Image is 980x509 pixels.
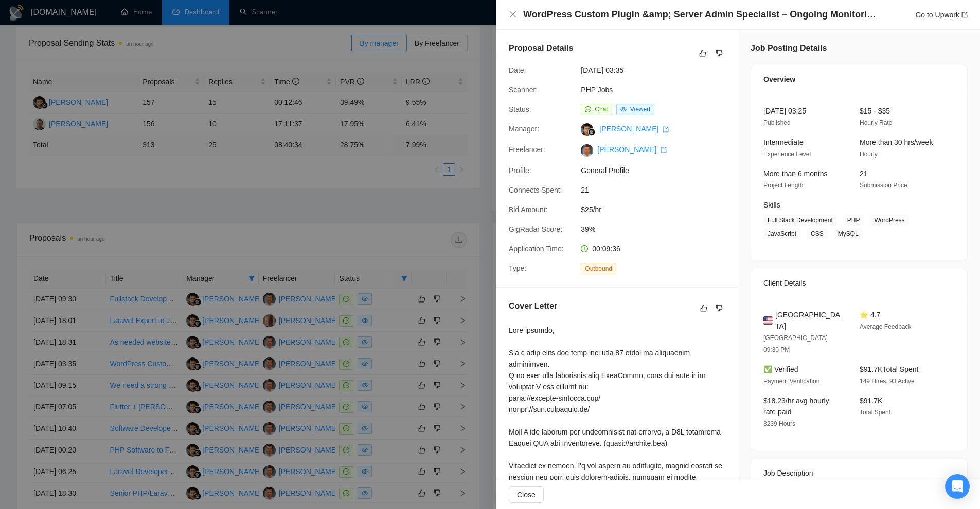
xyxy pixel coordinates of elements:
[763,215,837,226] span: Full Stack Development
[763,315,773,326] img: 🇺🇸
[870,215,908,226] span: WordPress
[860,182,907,189] span: Submission Price
[763,150,811,158] span: Experience Level
[509,166,531,175] span: Profile:
[713,302,725,314] button: dislike
[588,128,595,136] img: gigradar-bm.png
[699,49,706,58] span: like
[581,263,616,274] span: Outbound
[860,397,882,405] span: $91.7K
[599,125,669,133] a: [PERSON_NAME] export
[700,304,707,312] span: like
[860,107,890,115] span: $15 - $35
[860,150,878,158] span: Hourly
[509,86,538,94] span: Scanner:
[595,106,608,113] span: Chat
[834,228,863,239] span: MySQL
[509,486,544,503] button: Close
[509,186,562,194] span: Connects Spent:
[860,323,912,330] span: Average Feedback
[509,300,557,312] h5: Cover Letter
[509,145,545,154] span: Freelancer:
[620,106,627,112] span: eye
[763,169,828,178] span: More than 6 months
[517,489,536,500] span: Close
[945,474,970,499] div: Open Intercom Messenger
[763,334,828,353] span: [GEOGRAPHIC_DATA] 09:30 PM
[509,10,517,19] button: Close
[509,66,526,74] span: Date:
[509,10,517,18] span: close
[915,11,968,19] a: Go to Upworkexport
[716,304,723,312] span: dislike
[698,302,710,314] button: like
[763,107,806,115] span: [DATE] 03:25
[509,42,573,54] h5: Proposal Details
[581,165,735,176] span: General Profile
[509,244,564,253] span: Application Time:
[581,223,735,235] span: 39%
[860,119,892,126] span: Hourly Rate
[961,12,968,18] span: export
[860,409,890,416] span: Total Spent
[860,365,918,373] span: $91.7K Total Spent
[663,126,669,133] span: export
[763,365,798,373] span: ✅ Verified
[597,145,667,154] a: [PERSON_NAME] export
[585,106,591,112] span: message
[860,169,868,178] span: 21
[763,420,795,427] span: 3239 Hours
[581,204,735,215] span: $25/hr
[697,47,709,60] button: like
[763,228,800,239] span: JavaScript
[581,184,735,196] span: 21
[751,42,827,54] h5: Job Posting Details
[860,311,880,319] span: ⭐ 4.7
[713,47,725,60] button: dislike
[763,182,803,189] span: Project Length
[592,244,620,253] span: 00:09:36
[763,397,829,416] span: $18.23/hr avg hourly rate paid
[775,309,843,332] span: [GEOGRAPHIC_DATA]
[523,8,878,21] h4: WordPress Custom Plugin &amp; Server Admin Specialist – Ongoing Monitoring &amp; Support
[807,228,828,239] span: CSS
[763,459,955,487] div: Job Description
[509,225,562,233] span: GigRadar Score:
[763,269,955,297] div: Client Details
[860,378,915,385] span: 149 Hires, 93 Active
[843,215,864,226] span: PHP
[581,86,613,94] a: PHP Jobs
[509,264,526,272] span: Type:
[763,138,804,146] span: Intermediate
[630,106,650,113] span: Viewed
[716,49,723,58] span: dislike
[509,105,531,114] span: Status:
[509,125,539,133] span: Manager:
[763,73,795,85] span: Overview
[763,119,791,126] span: Published
[509,205,548,214] span: Bid Amount:
[763,378,819,385] span: Payment Verification
[763,201,780,209] span: Skills
[581,144,593,157] img: c1qodfT6pnTu8E0r3w4GzLDE6PPVdegrdYs_aKH733FWMSnCgSfOTWzmwkOJ2ELxvT
[860,138,933,146] span: More than 30 hrs/week
[581,65,735,76] span: [DATE] 03:35
[661,147,667,153] span: export
[581,245,588,252] span: clock-circle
